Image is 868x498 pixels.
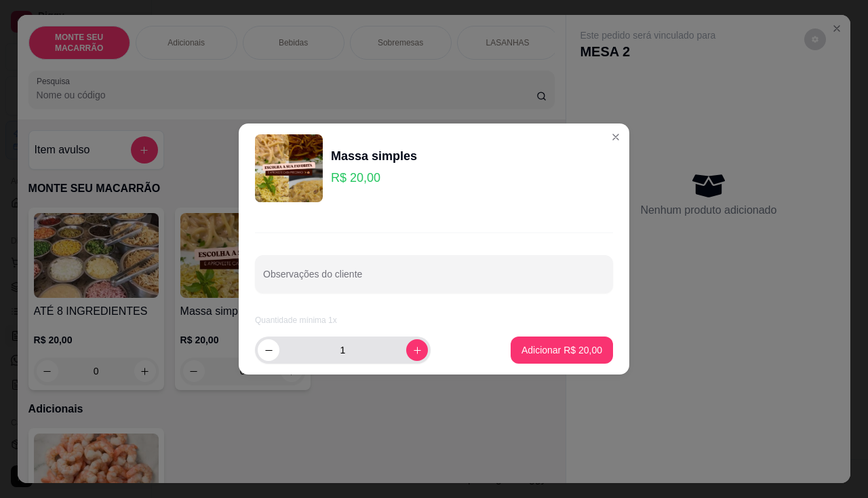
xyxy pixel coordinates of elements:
button: Adicionar R$ 20,00 [511,337,613,364]
p: R$ 20,00 [331,168,417,187]
input: Observações do cliente [263,273,605,286]
article: Quantidade mínima 1x [255,315,613,326]
div: Massa simples [331,147,417,166]
button: Close [605,126,627,148]
button: increase-product-quantity [406,339,428,361]
img: product-image [255,134,323,202]
p: Adicionar R$ 20,00 [521,343,602,357]
button: decrease-product-quantity [258,339,279,361]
